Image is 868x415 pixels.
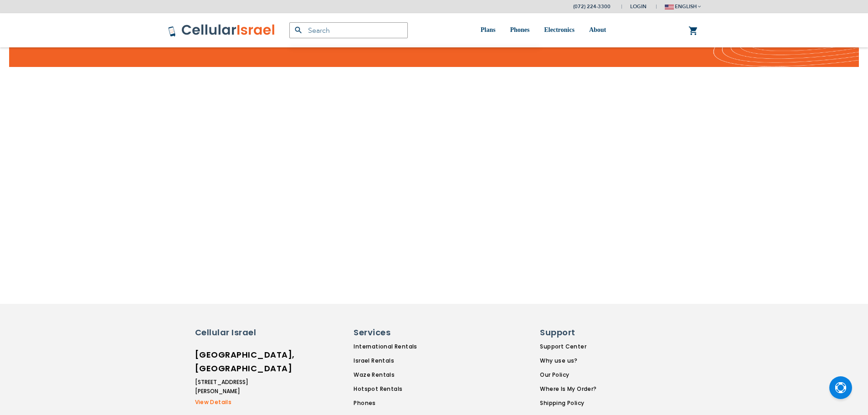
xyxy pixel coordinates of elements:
input: Search [289,22,408,38]
a: Phones [510,13,529,47]
img: Cellular Israel Logo [168,24,276,37]
a: Shipping Policy [540,399,596,407]
li: [STREET_ADDRESS][PERSON_NAME] [195,378,275,396]
h6: Services [354,327,461,338]
h6: Support [540,327,591,338]
a: Electronics [544,13,575,47]
span: Electronics [544,26,575,33]
span: Login [630,3,647,10]
a: Plans [481,13,496,47]
a: (072) 224-3300 [573,3,611,10]
a: Where Is My Order? [540,385,596,393]
a: View Details [195,398,275,406]
a: Israel Rentals [354,357,466,365]
a: Our Policy [540,371,596,379]
span: Plans [481,26,496,33]
span: Phones [510,26,529,33]
span: About [589,26,606,33]
a: Support Center [540,343,596,351]
img: english [665,5,674,10]
a: Why use us? [540,357,596,365]
h6: [GEOGRAPHIC_DATA], [GEOGRAPHIC_DATA] [195,348,275,375]
a: Hotspot Rentals [354,385,466,393]
a: About [589,13,606,47]
h6: Cellular Israel [195,327,275,338]
a: Waze Rentals [354,371,466,379]
a: Phones [354,399,466,407]
a: International Rentals [354,343,466,351]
